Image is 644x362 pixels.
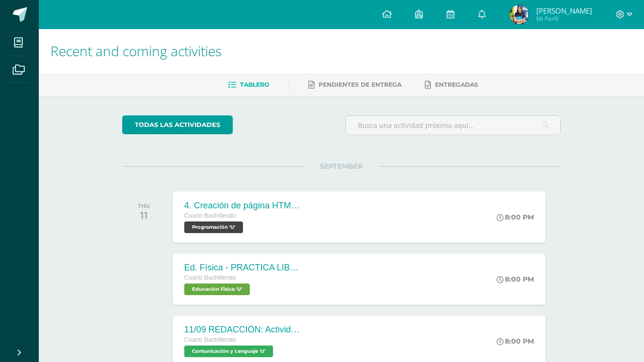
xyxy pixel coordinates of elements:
[184,336,236,343] span: Cuarto Bachillerato
[346,116,561,135] input: Busca una actividad próxima aquí...
[184,212,236,219] span: Cuarto Bachillerato
[184,325,301,335] div: 11/09 REDACCIÓN: Actividad de Guatemala - ACTIVIDAD CERRADA
[497,213,534,221] div: 8:00 PM
[305,162,378,171] span: SEPTEMBER
[122,115,233,134] a: todas las Actividades
[184,346,273,357] span: Comunicación y Lenguaje 'U'
[425,77,478,93] a: Entregadas
[435,81,478,88] span: Entregadas
[184,201,301,211] div: 4. Creación de página HTML - CEEV
[50,42,222,60] span: Recent and coming activities
[184,283,250,295] span: Educación Física 'U'
[184,274,236,281] span: Cuarto Bachillerato
[536,15,592,23] span: Mi Perfil
[497,337,534,346] div: 8:00 PM
[138,203,150,209] div: THU
[240,81,269,88] span: Tablero
[138,209,150,221] div: 11
[497,275,534,283] div: 8:00 PM
[184,263,301,273] div: Ed. Física - PRACTICA LIBRE Voleibol - S4C2
[184,221,243,233] span: Programación 'U'
[228,77,269,93] a: Tablero
[319,81,402,88] span: Pendientes de entrega
[308,77,402,93] a: Pendientes de entrega
[536,6,592,16] span: [PERSON_NAME]
[510,5,529,24] img: 29bc46b472aa18796470c09d9e15ecd0.png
